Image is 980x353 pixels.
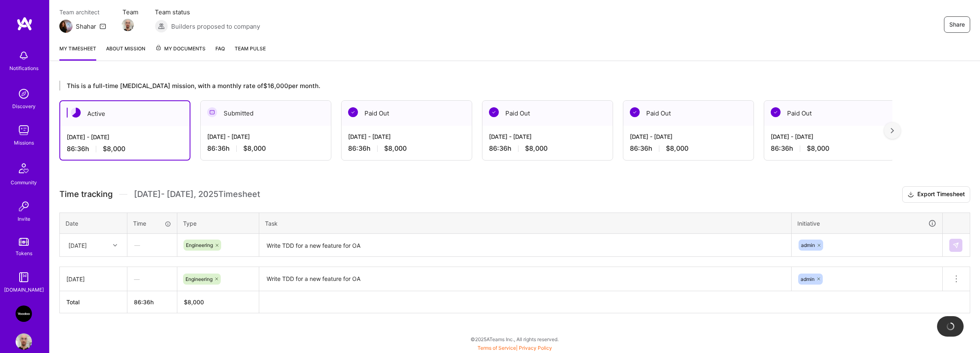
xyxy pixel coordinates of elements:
[489,132,606,141] div: [DATE] - [DATE]
[235,45,266,52] span: Team Pulse
[155,8,260,16] span: Team status
[16,198,32,215] img: Invite
[478,345,516,351] a: Terms of Service
[891,128,894,134] img: right
[519,345,552,351] a: Privacy Policy
[113,243,117,247] i: icon Chevron
[127,291,177,313] th: 86:36h
[630,144,747,153] div: 86:36 h
[623,101,754,126] div: Paid Out
[16,48,32,64] img: bell
[953,242,959,249] img: Submit
[66,275,120,283] div: [DATE]
[348,132,465,141] div: [DATE] - [DATE]
[155,44,206,61] a: My Documents
[207,107,217,117] img: Submitted
[16,269,32,285] img: guide book
[100,23,106,29] i: icon Mail
[18,215,30,223] div: Invite
[60,213,127,234] th: Date
[801,276,815,282] span: admin
[215,44,225,61] a: FAQ
[807,144,829,153] span: $8,000
[59,81,892,91] div: This is a full-time [MEDICAL_DATA] mission, with a monthly rate of $16,000 per month.
[67,145,183,153] div: 86:36 h
[949,239,963,252] div: null
[235,44,266,61] a: Team Pulse
[207,144,324,153] div: 86:36 h
[60,101,190,126] div: Active
[155,20,168,33] img: Builders proposed to company
[945,321,955,331] img: loading
[908,190,914,199] i: icon Download
[127,268,177,290] div: —
[16,122,32,138] img: teamwork
[133,219,171,228] div: Time
[68,241,87,249] div: [DATE]
[122,19,134,31] img: Team Member Avatar
[478,345,552,351] span: |
[949,20,965,29] span: Share
[489,144,606,153] div: 86:36 h
[106,44,145,61] a: About Mission
[11,178,37,187] div: Community
[771,144,888,153] div: 86:36 h
[134,189,260,199] span: [DATE] - [DATE] , 2025 Timesheet
[342,101,472,126] div: Paid Out
[771,132,888,141] div: [DATE] - [DATE]
[14,305,34,322] a: VooDoo (BeReal): Engineering Execution Squad
[243,144,266,153] span: $8,000
[67,133,183,141] div: [DATE] - [DATE]
[16,249,32,258] div: Tokens
[630,132,747,141] div: [DATE] - [DATE]
[14,333,34,350] a: User Avatar
[12,102,36,111] div: Discovery
[128,234,177,256] div: —
[348,144,465,153] div: 86:36 h
[16,86,32,102] img: discovery
[9,64,38,72] div: Notifications
[177,213,259,234] th: Type
[16,16,33,31] img: logo
[59,20,72,33] img: Team Architect
[59,8,106,16] span: Team architect
[19,238,29,246] img: tokens
[207,132,324,141] div: [DATE] - [DATE]
[122,18,133,32] a: Team Member Avatar
[186,276,213,282] span: Engineering
[60,291,127,313] th: Total
[59,44,96,61] a: My timesheet
[14,138,34,147] div: Missions
[764,101,894,126] div: Paid Out
[122,8,138,16] span: Team
[348,107,358,117] img: Paid Out
[902,186,970,203] button: Export Timesheet
[186,242,213,248] span: Engineering
[59,189,113,199] span: Time tracking
[76,22,96,31] div: Shahar
[260,268,790,291] textarea: Write TDD for a new feature for OA
[489,107,499,117] img: Paid Out
[155,44,206,53] span: My Documents
[771,107,781,117] img: Paid Out
[525,144,548,153] span: $8,000
[944,16,970,33] button: Share
[201,101,331,126] div: Submitted
[171,22,260,31] span: Builders proposed to company
[482,101,613,126] div: Paid Out
[4,285,44,294] div: [DOMAIN_NAME]
[177,291,259,313] th: $8,000
[260,235,790,256] textarea: Write TDD for a new feature for OA
[666,144,688,153] span: $8,000
[14,158,34,178] img: Community
[71,108,81,118] img: Active
[801,242,815,248] span: admin
[259,213,792,234] th: Task
[797,219,937,228] div: Initiative
[630,107,640,117] img: Paid Out
[49,329,980,349] div: © 2025 ATeams Inc., All rights reserved.
[384,144,407,153] span: $8,000
[103,145,125,153] span: $8,000
[16,333,32,350] img: User Avatar
[16,305,32,322] img: VooDoo (BeReal): Engineering Execution Squad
